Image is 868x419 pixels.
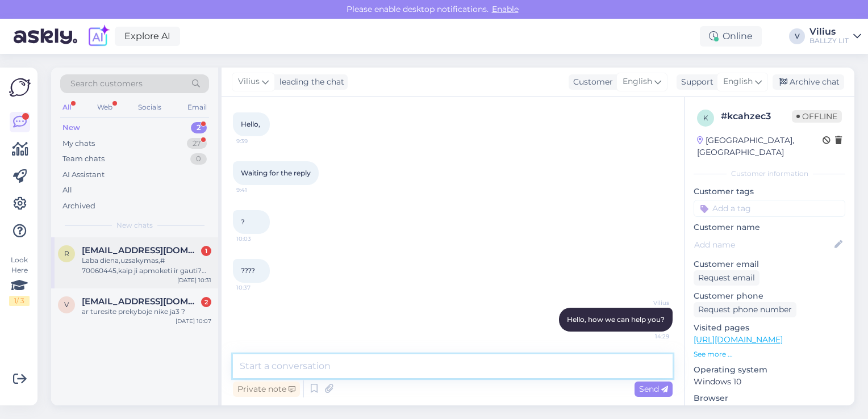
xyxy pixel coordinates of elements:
[694,258,845,270] p: Customer email
[177,276,211,284] div: [DATE] 10:31
[62,122,80,133] div: New
[694,322,845,334] p: Visited pages
[241,266,255,275] span: ????
[639,384,668,394] span: Send
[694,334,783,345] a: [URL][DOMAIN_NAME]
[809,27,861,45] a: ViliusBALLZY LIT
[176,317,211,325] div: [DATE] 10:07
[82,255,211,276] div: Laba diena,uzsakymas,# 70060445,kaip ji apmoketi ir gauti?kodėl.ziurint I uzsakyma jis yra.apmoke...
[70,78,143,90] span: Search customers
[95,100,115,115] div: Web
[190,153,207,165] div: 0
[236,137,279,145] span: 9:39
[697,135,823,158] div: [GEOGRAPHIC_DATA], [GEOGRAPHIC_DATA]
[191,122,207,133] div: 2
[789,28,805,44] div: V
[694,221,845,233] p: Customer name
[236,186,279,194] span: 9:41
[623,76,652,88] span: English
[241,120,260,128] span: Hello,
[694,404,845,416] p: Chrome [TECHNICAL_ID]
[694,238,832,251] input: Add name
[82,296,200,307] span: viktorija.balkuviene@gmail.com
[201,246,211,256] div: 1
[233,382,300,397] div: Private note
[809,36,849,45] div: BALLZY LIT
[62,185,72,196] div: All
[567,315,665,324] span: Hello, how we can help you?
[9,77,31,98] img: Askly Logo
[694,302,796,317] div: Request phone number
[86,24,110,48] img: explore-ai
[185,100,209,115] div: Email
[275,76,344,88] div: leading the chat
[721,110,792,123] div: # kcahzec3
[773,74,844,90] div: Archive chat
[62,138,95,149] div: My chats
[489,4,522,14] span: Enable
[694,290,845,302] p: Customer phone
[64,249,69,258] span: r
[723,76,753,88] span: English
[64,300,69,309] span: v
[694,200,845,217] input: Add a tag
[627,332,669,341] span: 14:29
[703,114,708,122] span: k
[694,364,845,376] p: Operating system
[82,245,200,255] span: ricardas.sinkevicius@gmail.com
[809,27,849,36] div: Vilius
[569,76,613,88] div: Customer
[236,283,279,292] span: 10:37
[694,392,845,404] p: Browser
[82,307,211,317] div: ar turesite prekyboje nike ja3 ?
[136,100,164,115] div: Socials
[694,270,759,286] div: Request email
[116,220,153,231] span: New chats
[700,26,762,47] div: Online
[694,186,845,198] p: Customer tags
[792,110,842,123] span: Offline
[241,217,245,226] span: ?
[201,297,211,307] div: 2
[694,349,845,359] p: See more ...
[236,234,279,243] span: 10:03
[627,299,669,307] span: Vilius
[62,169,105,181] div: AI Assistant
[115,27,180,46] a: Explore AI
[62,200,95,212] div: Archived
[677,76,713,88] div: Support
[62,153,105,165] div: Team chats
[9,296,30,306] div: 1 / 3
[9,255,30,306] div: Look Here
[187,138,207,149] div: 27
[241,169,311,177] span: Waiting for the reply
[694,169,845,179] div: Customer information
[238,76,260,88] span: Vilius
[694,376,845,388] p: Windows 10
[60,100,73,115] div: All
